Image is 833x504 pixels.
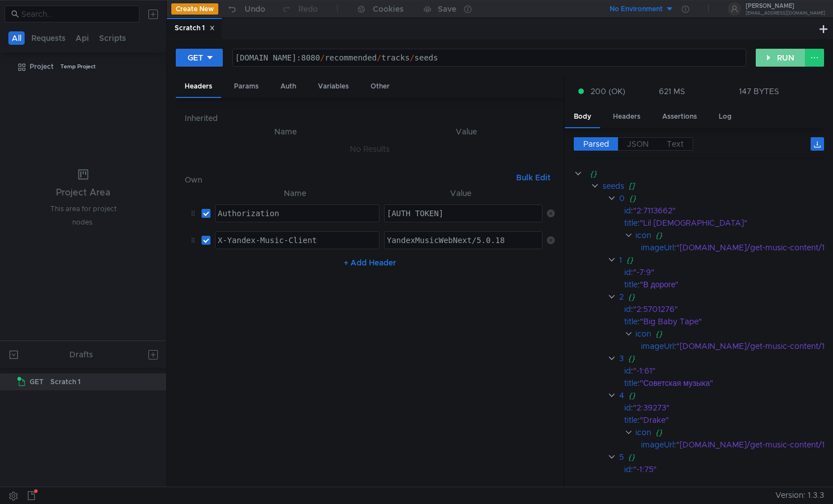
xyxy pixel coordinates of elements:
button: Undo [218,1,273,17]
span: Text [667,139,684,149]
div: [EMAIL_ADDRESS][DOMAIN_NAME] [746,11,825,15]
div: Headers [604,106,649,127]
th: Name [194,125,377,138]
div: Temp Project [60,58,96,75]
div: id [624,266,631,278]
div: Variables [309,76,358,97]
div: title [624,278,638,291]
div: Other [362,76,399,97]
button: Bulk Edit [512,171,555,184]
span: JSON [627,139,649,149]
div: Redo [298,2,318,16]
div: 1 [619,254,621,266]
div: Headers [176,76,221,98]
div: title [624,475,638,488]
div: [PERSON_NAME] [746,3,825,9]
div: icon [635,328,651,340]
div: id [624,402,631,414]
button: Create New [171,3,218,15]
div: Body [565,106,600,128]
div: Drafts [69,348,93,361]
div: Cookies [373,2,404,16]
div: title [624,377,638,389]
div: imageUrl [641,340,674,352]
button: Api [72,31,92,45]
div: Assertions [653,106,706,127]
div: 3 [619,352,623,365]
div: id [624,204,631,217]
button: GET [176,49,223,67]
span: GET [30,374,44,390]
div: 2 [619,291,623,303]
span: 200 (OK) [591,85,625,97]
div: 4 [619,389,624,402]
div: imageUrl [641,241,674,254]
h6: Inherited [185,111,554,125]
div: 147 BYTES [739,86,779,96]
div: Project [30,58,54,75]
button: RUN [756,49,806,67]
div: imageUrl [641,438,674,451]
button: + Add Header [339,256,401,269]
nz-embed-empty: No Results [350,144,390,154]
div: GET [188,52,203,64]
th: Value [380,186,542,200]
div: Save [438,5,456,13]
th: Value [377,125,554,138]
input: Search... [21,8,133,20]
button: Requests [28,31,69,45]
div: id [624,365,631,377]
span: Version: 1.3.3 [775,487,824,503]
span: Parsed [583,139,609,149]
div: Auth [272,76,305,97]
div: title [624,315,638,328]
div: Scratch 1 [50,374,81,390]
div: icon [635,229,651,241]
div: id [624,463,631,475]
div: 621 MS [659,86,685,96]
div: id [624,303,631,315]
div: Undo [245,2,265,16]
div: seeds [602,180,624,192]
button: All [8,31,25,45]
div: No Environment [610,4,663,15]
div: title [624,217,638,229]
div: Scratch 1 [175,22,215,34]
div: 0 [619,192,624,204]
th: Name [210,186,380,200]
div: icon [635,426,651,438]
h6: Own [185,173,511,186]
div: title [624,414,638,426]
button: Scripts [96,31,129,45]
div: Params [225,76,268,97]
div: Log [710,106,741,127]
button: Redo [273,1,326,17]
div: 5 [619,451,623,463]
